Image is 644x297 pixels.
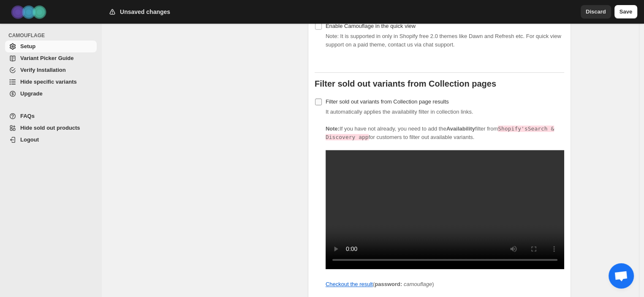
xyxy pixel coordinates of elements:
[20,79,77,85] span: Hide specific variants
[5,52,97,64] a: Variant Picker Guide
[326,33,561,48] span: Note: It is supported in only in Shopify free 2.0 themes like Dawn and Refresh etc. For quick vie...
[326,125,564,142] p: If you have not already, you need to add the filter from for customers to filter out available va...
[326,281,373,287] a: Checkout the result
[581,5,611,19] button: Discard
[5,41,97,52] a: Setup
[446,125,475,132] strong: Availability
[586,8,606,16] span: Discard
[5,110,97,122] a: FAQs
[620,8,632,16] span: Save
[326,98,449,105] span: Filter sold out variants from Collection page results
[326,109,564,289] span: It automatically applies the availability filter in collection links.
[5,134,97,146] a: Logout
[326,150,564,269] video: Add availability filter
[326,125,340,132] b: Note:
[20,136,39,143] span: Logout
[5,76,97,88] a: Hide specific variants
[20,113,35,119] span: FAQs
[375,281,402,287] strong: password:
[609,263,634,289] div: Ouvrir le chat
[20,43,35,49] span: Setup
[5,88,97,100] a: Upgrade
[20,125,80,131] span: Hide sold out products
[614,5,637,19] button: Save
[20,90,43,97] span: Upgrade
[20,67,66,73] span: Verify Installation
[315,79,496,88] b: Filter sold out variants from Collection pages
[5,64,97,76] a: Verify Installation
[120,8,170,16] h2: Unsaved changes
[5,122,97,134] a: Hide sold out products
[8,32,97,39] span: CAMOUFLAGE
[326,23,416,29] span: Enable Camouflage in the quick view
[404,281,432,287] i: camouflage
[326,280,564,289] p: ( )
[20,55,73,61] span: Variant Picker Guide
